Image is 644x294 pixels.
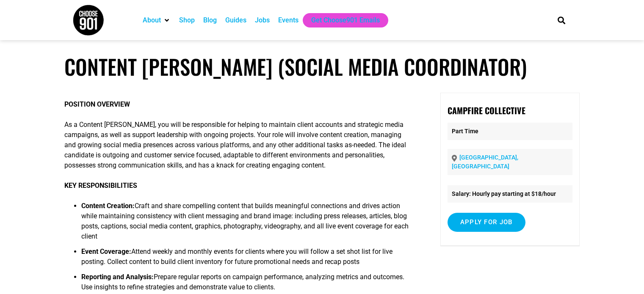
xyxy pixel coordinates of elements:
li: Salary: Hourly pay starting at $18/hour [448,185,572,203]
strong: Event Coverage: [81,247,131,256]
a: Events [278,15,299,25]
strong: POSITION OVERVIEW [64,100,130,108]
a: About [143,15,161,25]
p: Part Time [448,123,572,140]
strong: KEY RESPONSIBILITIES [64,181,137,190]
strong: Reporting and Analysis: [81,273,154,281]
nav: Main nav [138,13,543,27]
div: About [138,13,175,27]
a: Shop [179,15,195,25]
h1: Content [PERSON_NAME] (Social Media Coordinator) [64,54,580,79]
li: Craft and share compelling content that builds meaningful connections and drives action while mai... [81,201,415,247]
li: Attend weekly and monthly events for clients where you will follow a set shot list for live posti... [81,247,415,272]
a: Blog [203,15,217,25]
strong: Content Creation: [81,202,135,210]
strong: Campfire Collective [448,104,525,117]
a: Jobs [255,15,270,25]
a: [GEOGRAPHIC_DATA], [GEOGRAPHIC_DATA] [452,154,518,170]
a: Get Choose901 Emails [311,15,380,25]
div: Search [554,13,568,27]
p: As a Content [PERSON_NAME], you will be responsible for helping to maintain client accounts and s... [64,120,415,170]
input: Apply for job [448,213,525,232]
a: Guides [225,15,246,25]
